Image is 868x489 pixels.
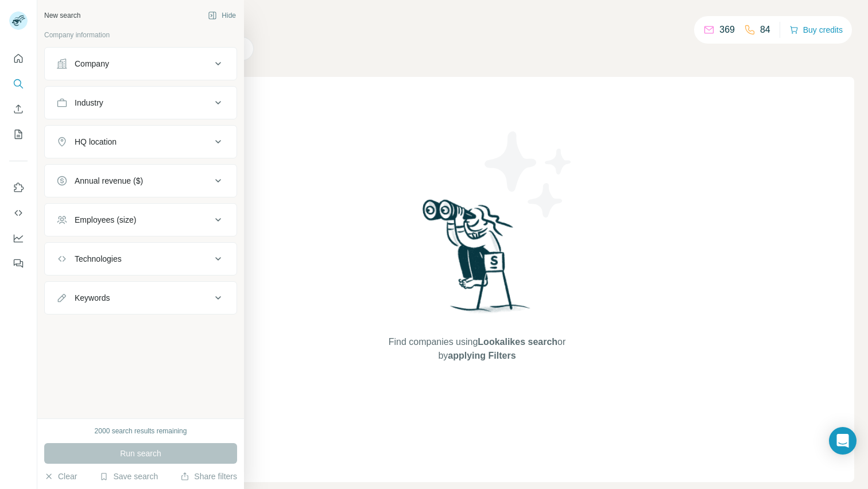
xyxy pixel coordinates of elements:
[75,97,103,108] div: Industry
[44,471,77,482] button: Clear
[75,175,143,187] div: Annual revenue ($)
[760,23,770,37] p: 84
[99,471,158,482] button: Save search
[95,426,187,436] div: 2000 search results remaining
[9,203,28,223] button: Use Surfe API
[44,10,80,21] div: New search
[448,351,516,360] span: applying Filters
[75,136,117,148] div: HQ location
[200,7,244,24] button: Hide
[385,335,569,363] span: Find companies using or by
[477,123,580,226] img: Surfe Illustration - Stars
[9,124,28,145] button: My lists
[75,253,122,265] div: Technologies
[75,214,136,226] div: Employees (size)
[478,337,557,347] span: Lookalikes search
[75,292,110,304] div: Keywords
[9,99,28,119] button: Enrich CSV
[9,253,28,274] button: Feedback
[417,196,537,324] img: Surfe Illustration - Woman searching with binoculars
[45,284,237,312] button: Keywords
[9,11,28,30] img: Avatar
[45,128,237,156] button: HQ location
[9,73,28,94] button: Search
[9,228,28,249] button: Dashboard
[100,14,854,30] h4: Search
[9,177,28,198] button: Use Surfe on LinkedIn
[45,50,237,77] button: Company
[829,427,857,455] div: Open Intercom Messenger
[45,206,237,234] button: Employees (size)
[180,471,237,482] button: Share filters
[9,48,28,69] button: Quick start
[75,58,109,69] div: Company
[789,22,843,38] button: Buy credits
[719,23,735,37] p: 369
[45,89,237,117] button: Industry
[45,167,237,195] button: Annual revenue ($)
[44,30,237,40] p: Company information
[45,245,237,273] button: Technologies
